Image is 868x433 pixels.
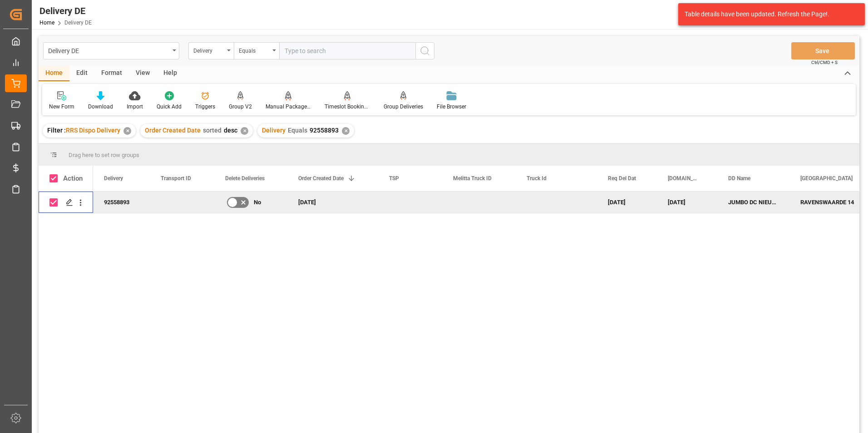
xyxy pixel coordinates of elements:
button: open menu [188,42,234,59]
a: Home [39,20,54,26]
div: Action [63,174,83,182]
div: Edit [69,66,94,81]
div: File Browser [437,103,466,111]
span: DD Name [728,175,750,182]
span: Transport ID [161,175,191,182]
div: JUMBO DC NIEUWEGEIN [717,192,789,213]
span: No [254,192,261,213]
div: Import [127,103,143,111]
span: Delivery [104,175,123,182]
div: Timeslot Booking Report [325,103,370,111]
span: [DOMAIN_NAME] Dat [668,175,698,182]
span: desc [224,127,237,134]
span: Truck Id [527,175,547,182]
input: Type to search [279,42,415,59]
div: Table details have been updated. Refresh the Page!. [685,10,852,19]
div: [DATE] [287,192,378,213]
div: Delivery DE [48,44,169,56]
div: Format [94,66,129,81]
button: Save [791,42,855,59]
span: Ctrl/CMD + S [811,59,838,66]
span: Equals [288,127,307,134]
button: search button [415,42,434,59]
span: TSP [389,175,399,182]
div: Help [157,66,184,81]
div: Press SPACE to deselect this row. [39,192,93,213]
span: 92558893 [310,127,339,134]
span: Drag here to set row groups [69,152,139,158]
div: New Form [49,103,74,111]
div: Equals [239,44,270,55]
span: sorted [203,127,222,134]
span: Order Created Date [298,175,344,182]
span: Req Del Dat [608,175,636,182]
button: open menu [43,42,179,59]
div: Manual Package TypeDetermination [266,103,311,111]
div: 92558893 [93,192,150,213]
div: Delivery DE [39,4,92,18]
button: open menu [234,42,279,59]
div: Download [88,103,113,111]
div: Delivery [193,44,224,55]
div: View [129,66,157,81]
div: [DATE] [597,192,657,213]
div: Home [39,66,69,81]
span: [GEOGRAPHIC_DATA] [800,175,853,182]
div: Group Deliveries [384,103,423,111]
span: Delete Deliveries [225,175,265,182]
span: Order Created Date [145,127,201,134]
span: Delivery [262,127,286,134]
div: ✕ [123,127,131,135]
div: Quick Add [157,103,182,111]
div: Triggers [195,103,215,111]
span: Filter : [47,127,66,134]
span: RRS Dispo Delivery [66,127,120,134]
div: [DATE] [657,192,717,213]
div: Group V2 [229,103,252,111]
div: ✕ [342,127,350,135]
div: ✕ [241,127,248,135]
span: Melitta Truck ID [453,175,492,182]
